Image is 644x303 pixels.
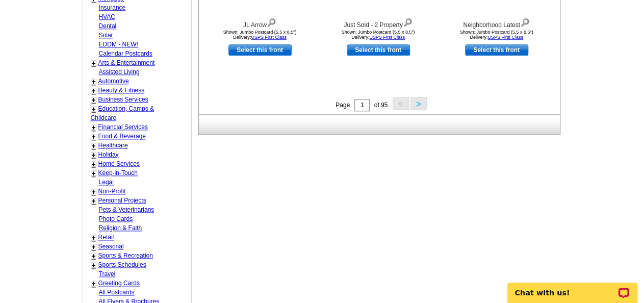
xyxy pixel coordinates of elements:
[99,22,117,30] a: Dental
[99,50,152,57] a: Calendar Postcards
[441,30,553,40] div: Shown: Jumbo Postcard (5.5 x 8.5") Delivery:
[92,151,96,159] a: +
[441,16,553,30] div: Neighborhood Latest
[99,41,138,48] a: EDDM - NEW!
[98,96,148,103] a: Business Services
[98,188,126,195] a: Non-Profit
[92,87,96,95] a: +
[92,123,96,132] a: +
[410,97,427,110] button: >
[99,4,126,11] a: Insurance
[99,32,113,39] a: Solar
[98,160,140,167] a: Home Services
[98,252,153,259] a: Sports & Recreation
[98,59,155,66] a: Arts & Entertainment
[520,16,530,27] img: view design details
[204,30,316,40] div: Shown: Jumbo Postcard (5.5 x 8.5") Delivery:
[92,261,96,269] a: +
[251,35,287,40] a: USPS First Class
[98,133,146,140] a: Food & Beverage
[98,87,145,94] a: Beauty & Fitness
[92,243,96,251] a: +
[369,35,405,40] a: USPS First Class
[92,96,96,104] a: +
[228,44,292,56] a: use this design
[393,97,409,110] button: <
[98,169,138,176] a: Keep-in-Touch
[501,271,644,303] iframe: LiveChat chat widget
[98,142,128,149] a: Healthcare
[403,16,413,27] img: view design details
[92,169,96,178] a: +
[98,261,146,268] a: Sports Schedules
[99,224,142,232] a: Religion & Faith
[92,160,96,168] a: +
[98,197,146,204] a: Personal Projects
[99,270,116,277] a: Travel
[465,44,528,56] a: use this design
[99,179,114,186] a: Legal
[487,35,523,40] a: USPS First Class
[92,59,96,67] a: +
[99,68,140,75] a: Assisted Living
[92,133,96,141] a: +
[98,123,148,131] a: Financial Services
[92,252,96,260] a: +
[92,105,96,113] a: +
[98,78,129,85] a: Automotive
[92,142,96,150] a: +
[92,197,96,205] a: +
[92,188,96,196] a: +
[91,105,154,121] a: Education, Camps & Childcare
[98,151,119,158] a: Holiday
[92,78,96,86] a: +
[92,234,96,242] a: +
[322,30,434,40] div: Shown: Jumbo Postcard (5.5 x 8.5") Delivery:
[99,215,133,222] a: Photo Cards
[99,206,154,213] a: Pets & Veterinarians
[99,289,135,296] a: All Postcards
[347,44,410,56] a: use this design
[98,280,140,287] a: Greeting Cards
[204,16,316,30] div: JL Arrow
[267,16,276,27] img: view design details
[322,16,434,30] div: Just Sold - 2 Property
[336,102,350,109] span: Page
[98,234,114,241] a: Retail
[92,280,96,288] a: +
[374,102,388,109] span: of 95
[98,243,124,250] a: Seasonal
[99,13,115,20] a: HVAC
